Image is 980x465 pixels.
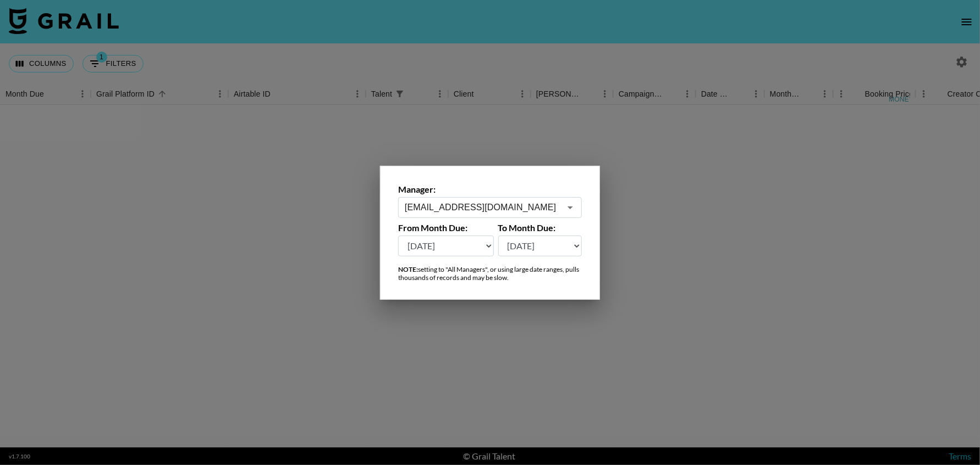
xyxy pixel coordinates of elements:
[398,184,582,195] label: Manager:
[398,222,494,233] label: From Month Due:
[498,222,582,233] label: To Month Due:
[563,200,578,215] button: Open
[398,265,582,282] div: setting to "All Managers", or using large date ranges, pulls thousands of records and may be slow.
[398,265,418,273] strong: NOTE:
